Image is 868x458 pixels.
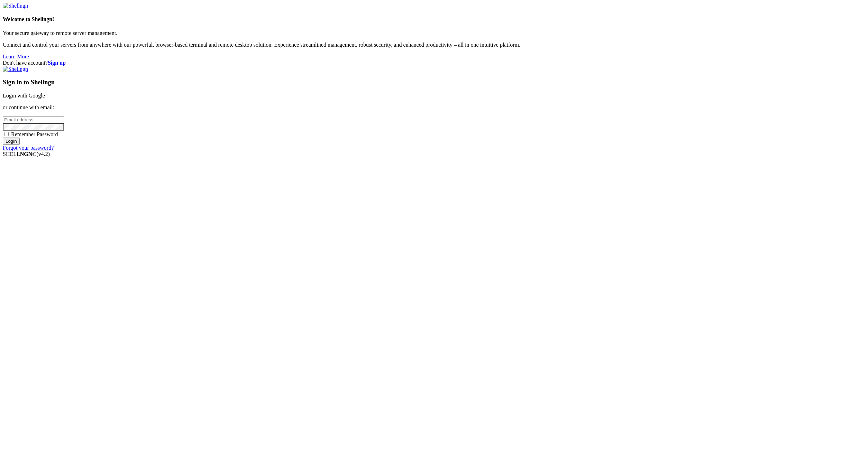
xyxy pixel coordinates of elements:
[3,116,64,123] input: Email address
[3,104,865,111] p: or continue with email:
[3,93,45,99] a: Login with Google
[3,3,28,9] img: Shellngn
[37,151,50,157] span: 4.2.0
[3,66,28,72] img: Shellngn
[3,138,20,145] input: Login
[4,132,9,136] input: Remember Password
[3,16,865,22] h4: Welcome to Shellngn!
[3,78,865,86] h3: Sign in to Shellngn
[3,151,50,157] span: SHELL ©
[20,151,33,157] b: NGN
[3,60,865,66] div: Don't have account?
[3,30,865,36] p: Your secure gateway to remote server management.
[48,60,66,66] a: Sign up
[11,131,58,137] span: Remember Password
[3,54,29,59] a: Learn More
[3,42,865,48] p: Connect and control your servers from anywhere with our powerful, browser-based terminal and remo...
[3,145,54,151] a: Forgot your password?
